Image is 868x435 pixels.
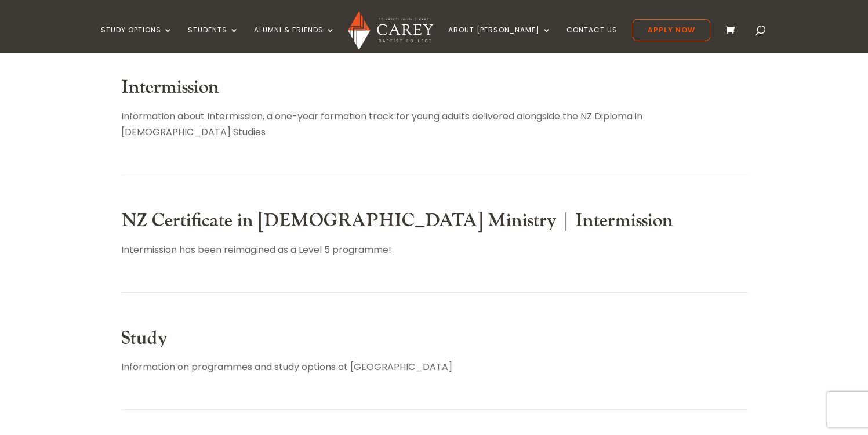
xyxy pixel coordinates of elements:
[188,26,239,53] a: Students
[121,209,673,233] a: NZ Certificate in [DEMOGRAPHIC_DATA] Ministry | Intermission
[348,11,433,50] img: Carey Baptist College
[121,359,747,375] p: Information on programmes and study options at [GEOGRAPHIC_DATA]
[633,19,710,41] a: Apply Now
[448,26,551,53] a: About [PERSON_NAME]
[121,75,219,99] a: Intermission
[121,108,747,140] p: Information about Intermission, a one-year formation track for young adults delivered alongside t...
[101,26,173,53] a: Study Options
[566,26,618,53] a: Contact Us
[121,242,747,258] p: Intermission has been reimagined as a Level 5 programme!
[121,327,168,350] a: Study
[254,26,335,53] a: Alumni & Friends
